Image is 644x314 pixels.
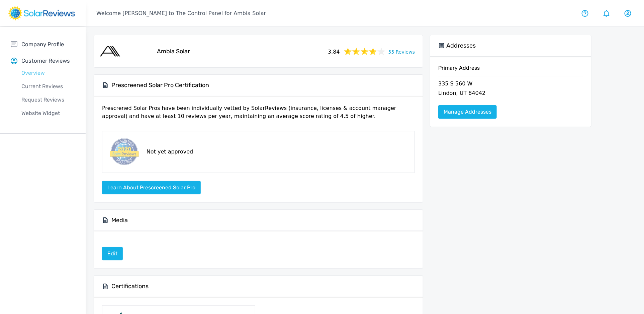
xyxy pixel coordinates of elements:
[102,181,201,194] button: Learn about Prescreened Solar Pro
[157,48,190,55] h5: Ambia Solar
[96,9,266,17] p: Welcome [PERSON_NAME] to The Control Panel for Ambia Solar
[11,69,86,77] p: Overview
[147,148,193,156] p: Not yet approved
[328,47,340,56] span: 3.84
[111,81,209,89] h5: Prescreened Solar Pro Certification
[438,105,497,119] a: Manage Addresses
[11,96,86,104] p: Request Reviews
[11,66,86,80] a: Overview
[438,80,583,89] p: 335 S 560 W
[21,57,70,65] p: Customer Reviews
[11,109,86,117] p: Website Widget
[108,137,140,167] img: prescreened-badge.png
[111,216,128,224] h5: Media
[11,107,86,120] a: Website Widget
[21,40,64,49] p: Company Profile
[102,250,123,257] a: Edit
[102,247,123,260] a: Edit
[102,104,415,126] p: Prescrened Solar Pros have been individually vetted by SolarReviews (insurance, licenses & accoun...
[438,89,583,99] p: Lindon, UT 84042
[438,65,583,77] h6: Primary Address
[102,184,201,191] a: Learn about Prescreened Solar Pro
[388,47,415,56] a: 55 Reviews
[111,282,149,290] h5: Certifications
[446,42,476,50] h5: Addresses
[11,82,86,90] p: Current Reviews
[11,80,86,93] a: Current Reviews
[11,93,86,107] a: Request Reviews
